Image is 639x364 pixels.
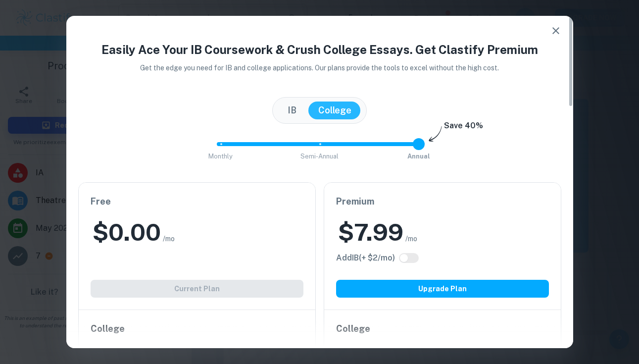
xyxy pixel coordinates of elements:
h6: Premium [336,195,549,208]
span: Semi-Annual [300,153,339,160]
h2: $ 0.00 [93,216,161,248]
img: subscription-arrow.svg [429,126,442,143]
button: Upgrade Plan [336,280,549,298]
button: College [308,102,361,119]
h4: Easily Ace Your IB Coursework & Crush College Essays. Get Clastify Premium [78,41,561,58]
span: Annual [407,153,430,160]
h6: Free [91,195,303,208]
p: Get the edge you need for IB and college applications. Our plans provide the tools to excel witho... [126,62,513,73]
button: IB [278,102,306,119]
span: /mo [405,233,417,244]
span: Monthly [208,153,233,160]
span: /mo [163,233,175,244]
h2: $ 7.99 [338,216,403,248]
h6: Click to see all the additional IB features. [336,252,395,264]
h6: Save 40% [444,120,483,137]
